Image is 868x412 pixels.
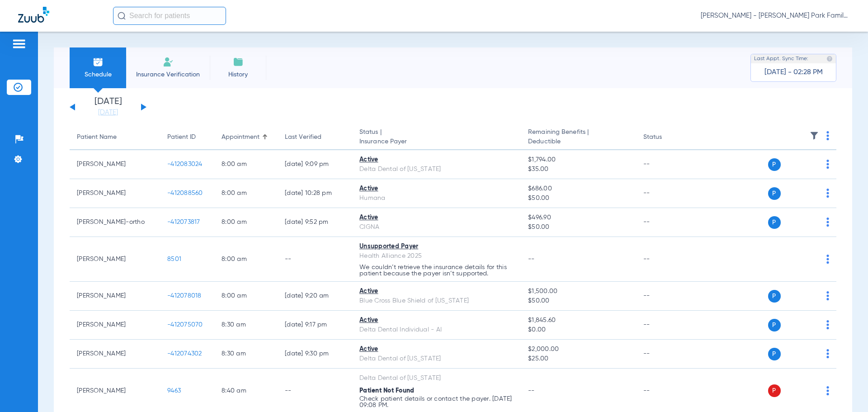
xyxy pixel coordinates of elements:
td: -- [278,237,352,282]
td: -- [636,179,697,208]
span: -- [528,256,535,262]
span: $2,000.00 [528,345,628,354]
img: filter.svg [810,131,819,140]
img: History [233,57,244,67]
div: Blue Cross Blue Shield of [US_STATE] [359,296,514,306]
span: -412088560 [167,190,203,196]
img: Search Icon [118,12,126,20]
span: 9463 [167,388,181,394]
td: 8:30 AM [214,311,278,340]
span: History [217,70,259,79]
td: -- [636,282,697,311]
span: $50.00 [528,194,628,203]
td: [PERSON_NAME] [70,282,160,311]
span: $35.00 [528,165,628,174]
span: -412078018 [167,293,202,299]
img: last sync help info [826,56,833,62]
p: We couldn’t retrieve the insurance details for this patient because the payer isn’t supported. [359,264,514,277]
td: [DATE] 9:09 PM [278,150,352,179]
div: Health Alliance 2025 [359,251,514,261]
span: P [768,290,781,303]
td: 8:30 AM [214,340,278,369]
div: Last Verified [285,133,321,142]
div: Active [359,287,514,296]
input: Search for patients [113,7,226,25]
div: Unsupported Payer [359,242,514,251]
img: group-dot-blue.svg [826,349,829,358]
a: [DATE] [81,108,135,117]
td: -- [636,237,697,282]
div: Delta Dental of [US_STATE] [359,165,514,174]
td: [DATE] 9:30 PM [278,340,352,369]
span: $1,794.00 [528,155,628,165]
div: Patient ID [167,133,196,142]
td: -- [636,150,697,179]
th: Status [636,125,697,150]
span: P [768,348,781,360]
td: -- [636,340,697,369]
img: hamburger-icon [12,38,26,49]
span: -412074302 [167,350,202,357]
div: Delta Dental Individual - AI [359,325,514,335]
td: 8:00 AM [214,208,278,237]
div: Active [359,155,514,165]
td: -- [636,208,697,237]
img: group-dot-blue.svg [826,291,829,300]
img: Schedule [93,57,104,67]
p: Check patient details or contact the payer. [DATE] 09:08 PM. [359,396,514,408]
span: $25.00 [528,354,628,364]
span: $50.00 [528,223,628,232]
img: Zuub Logo [18,7,49,23]
div: Appointment [222,133,259,142]
span: -412075070 [167,322,203,328]
img: group-dot-blue.svg [826,160,829,169]
span: Patient Not Found [359,388,414,394]
span: $686.00 [528,184,628,194]
div: Active [359,184,514,194]
div: Humana [359,194,514,203]
span: P [768,158,781,171]
img: group-dot-blue.svg [826,386,829,395]
td: [PERSON_NAME] [70,311,160,340]
span: $0.00 [528,325,628,335]
span: P [768,216,781,229]
span: Schedule [76,70,119,79]
td: [DATE] 9:52 PM [278,208,352,237]
td: [PERSON_NAME] [70,237,160,282]
div: Active [359,345,514,354]
div: Delta Dental of [US_STATE] [359,374,514,383]
td: [PERSON_NAME] [70,150,160,179]
span: 8501 [167,256,181,262]
img: group-dot-blue.svg [826,320,829,329]
span: Insurance Payer [359,137,514,147]
th: Remaining Benefits | [521,125,636,150]
span: [PERSON_NAME] - [PERSON_NAME] Park Family Dentistry [701,11,850,20]
td: [DATE] 9:17 PM [278,311,352,340]
span: Insurance Verification [133,70,203,79]
span: $50.00 [528,296,628,306]
div: Active [359,316,514,325]
img: group-dot-blue.svg [826,255,829,264]
span: [DATE] - 02:28 PM [764,68,823,77]
span: P [768,187,781,200]
span: $1,845.60 [528,316,628,325]
td: 8:00 AM [214,282,278,311]
li: [DATE] [81,97,135,117]
span: $1,500.00 [528,287,628,296]
span: P [768,319,781,331]
td: [PERSON_NAME] [70,179,160,208]
td: -- [636,311,697,340]
div: Appointment [222,133,270,142]
span: -412083024 [167,161,203,167]
span: Deductible [528,137,628,147]
span: -- [528,388,535,394]
div: Patient ID [167,133,207,142]
td: [PERSON_NAME] [70,340,160,369]
span: P [768,384,781,397]
div: Patient Name [77,133,117,142]
img: group-dot-blue.svg [826,189,829,198]
img: group-dot-blue.svg [826,131,829,140]
div: Active [359,213,514,223]
span: -412073817 [167,219,200,225]
div: Delta Dental of [US_STATE] [359,354,514,364]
